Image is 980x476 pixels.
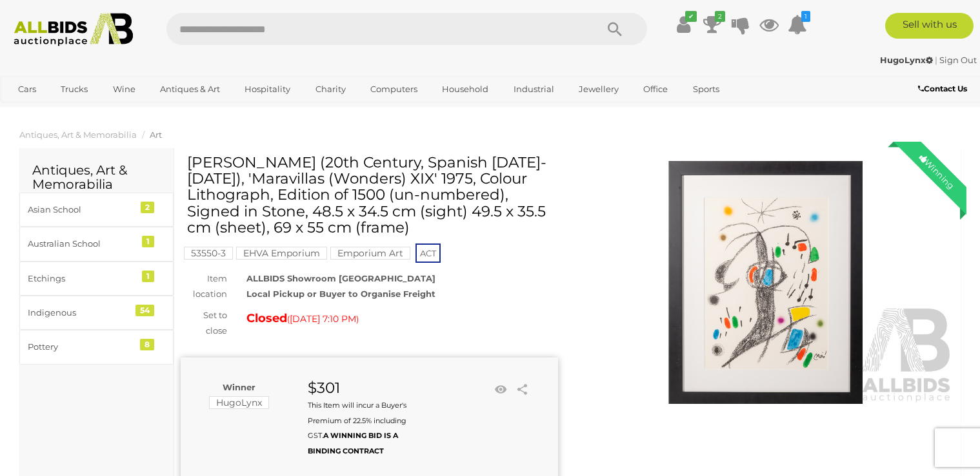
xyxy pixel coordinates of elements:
a: Asian School 2 [19,193,174,227]
i: 2 [715,11,725,22]
li: Watch this item [492,380,511,399]
h2: Antiques, Art & Memorabilia [32,163,161,191]
div: 54 [135,305,154,316]
b: Contact Us [918,84,967,93]
div: 1 [142,236,154,247]
div: Australian School [28,236,134,251]
div: 8 [140,339,154,350]
b: Winner [223,382,255,392]
a: EHVA Emporium [236,248,327,258]
span: [DATE] 7:10 PM [290,313,356,325]
a: 1 [788,13,807,36]
a: HugoLynx [880,55,935,65]
a: Cars [10,79,45,100]
mark: Emporium Art [330,247,410,260]
a: [GEOGRAPHIC_DATA] [10,100,118,121]
i: ✔ [685,11,697,22]
div: 2 [141,202,154,213]
a: Sign Out [939,55,977,65]
mark: HugoLynx [209,396,269,409]
button: Search [583,13,647,45]
strong: ALLBIDS Showroom [GEOGRAPHIC_DATA] [246,273,435,283]
a: Indigenous 54 [19,296,174,330]
span: ACT [415,243,441,263]
div: Asian School [28,202,134,217]
img: Allbids.com.au [7,13,139,46]
a: Charity [307,79,354,100]
strong: $301 [308,379,340,397]
a: Emporium Art [330,248,410,258]
a: Pottery 8 [19,330,174,364]
div: Item location [171,271,237,301]
img: Joan Miro (20th Century, Spanish 1893-1983), 'Maravillas (Wonders) XIX' 1975, Colour Lithograph, ... [577,161,955,404]
a: Computers [362,79,426,100]
a: Jewellery [570,79,627,100]
a: Antiques, Art & Memorabilia [19,129,137,140]
a: 53550-3 [184,248,233,258]
a: Australian School 1 [19,227,174,261]
b: A WINNING BID IS A BINDING CONTRACT [308,431,398,455]
a: Sell with us [885,13,974,39]
a: Trucks [52,79,96,100]
mark: EHVA Emporium [236,247,327,260]
small: This Item will incur a Buyer's Premium of 22.5% including GST. [308,401,406,455]
div: Etchings [28,271,134,286]
div: Winning [907,142,966,201]
div: Pottery [28,339,134,354]
a: ✔ [674,13,694,36]
a: Household [434,79,497,100]
strong: Closed [246,311,287,325]
div: Set to close [171,308,237,338]
strong: Local Pickup or Buyer to Organise Freight [246,289,435,299]
mark: 53550-3 [184,247,233,260]
a: Etchings 1 [19,262,174,296]
a: Contact Us [918,82,970,96]
a: Hospitality [236,79,299,100]
a: Office [635,79,676,100]
a: Art [150,129,162,140]
a: 2 [703,13,722,36]
div: Indigenous [28,305,134,320]
span: | [935,55,937,65]
a: Antiques & Art [152,79,228,100]
a: Sports [685,79,728,100]
div: 1 [142,271,154,282]
a: Wine [105,79,144,100]
span: ( ) [287,314,359,324]
strong: HugoLynx [880,55,933,65]
i: 1 [801,11,810,22]
a: Industrial [505,79,563,100]
h1: [PERSON_NAME] (20th Century, Spanish [DATE]-[DATE]), 'Maravillas (Wonders) XIX' 1975, Colour Lith... [187,155,555,236]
